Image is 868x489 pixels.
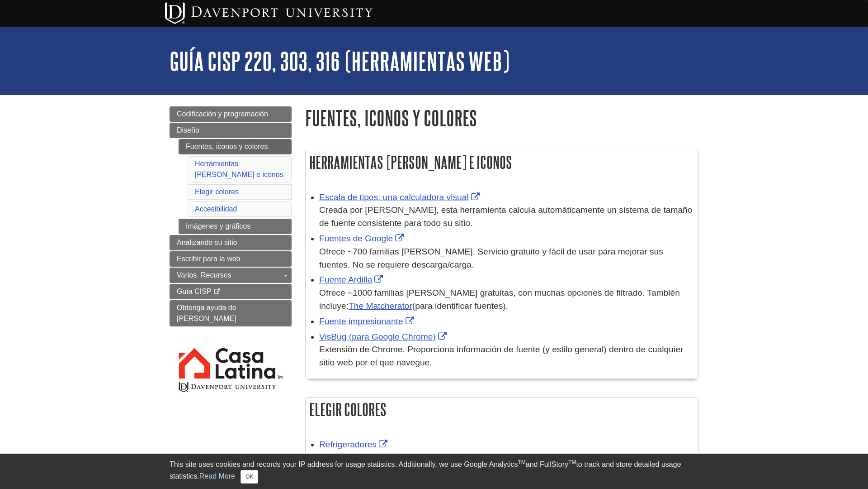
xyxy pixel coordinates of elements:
[170,284,292,299] a: Guía CISP
[306,150,698,174] h2: Herramientas [PERSON_NAME] e iconos
[170,235,292,250] a: Analizando su sitio
[170,300,292,326] a: Obtenga ayuda de [PERSON_NAME]
[319,204,693,230] div: Creada por [PERSON_NAME], esta herramienta calcula automáticamente un sistema de tamaño de fuente...
[177,304,236,322] span: Obtenga ayuda de [PERSON_NAME]
[195,188,239,196] a: Elegir colores
[179,139,292,154] a: Fuentes, iconos y colores
[568,459,576,465] sup: TM
[170,268,292,283] a: Varios. Recursos
[165,2,373,24] img: Davenport University
[177,271,231,279] span: Varios. Recursos
[177,255,241,263] span: Escribir para la web
[306,398,698,422] h2: Elegir colores
[179,219,292,234] a: Imágenes y gráficos
[349,301,412,311] a: The Matcherator
[170,106,292,122] a: Codificación y programación
[319,275,385,284] a: Link opens in new window
[177,288,211,295] span: Guía CISP
[305,106,698,129] h1: Fuentes, iconos y colores
[241,470,258,484] button: Close
[319,287,693,313] div: Ofrece ~1000 familias [PERSON_NAME] gratuitas, con muchas opciones de filtrado. También incluye: ...
[177,239,237,246] span: Analizando su sitio
[319,316,416,326] a: Link opens in new window
[319,343,693,369] div: Extensión de Chrome. Proporciona información de fuente (y estilo general) dentro de cualquier sit...
[177,110,268,118] span: Codificación y programación
[213,289,221,295] i: This link opens in a new window
[195,205,237,213] a: Accesibilidad
[319,245,693,272] div: Ofrece ~700 familias [PERSON_NAME]. Servicio gratuito y fácil de usar para mejorar sus fuentes. N...
[319,192,482,202] a: Link opens in new window
[170,106,292,409] div: Guide Page Menu
[195,160,283,178] a: Herramientas [PERSON_NAME] e iconos
[319,451,693,477] div: "¡El generador de combinaciones de colores súper rápido! Crea la paleta perfecta o inspírate con ...
[518,459,525,465] sup: TM
[170,47,509,75] a: Guía CISP 220, 303, 316 (Herramientas Web)
[170,251,292,267] a: Escribir para la web
[199,472,235,480] a: Read More
[170,459,698,484] div: This site uses cookies and records your IP address for usage statistics. Additionally, we use Goo...
[177,126,199,134] span: Diseño
[319,234,406,243] a: Link opens in new window
[170,123,292,138] a: Diseño
[319,440,390,449] a: Link opens in new window
[319,332,449,341] a: Link opens in new window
